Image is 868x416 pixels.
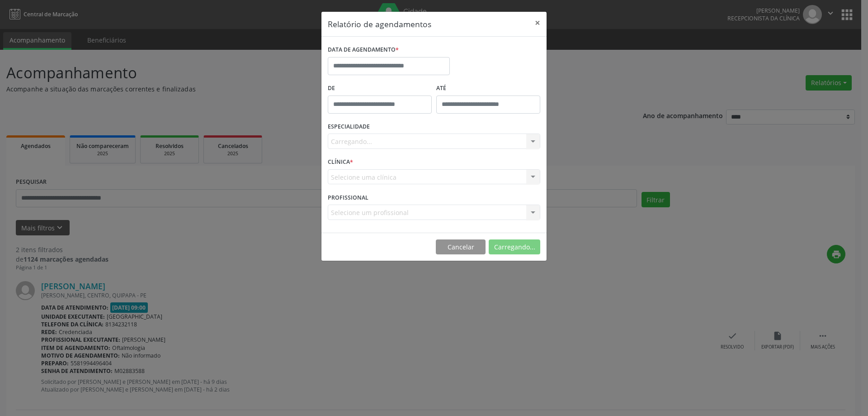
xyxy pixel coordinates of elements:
[328,81,432,96] label: De
[328,120,370,134] label: ESPECIALIDADE
[489,239,540,255] button: Carregando...
[436,239,486,255] button: Cancelar
[328,155,353,169] label: CLÍNICA
[328,18,431,30] h5: Relatório de agendamentos
[328,191,368,205] label: PROFISSIONAL
[436,81,540,96] label: ATÉ
[328,43,399,57] label: DATA DE AGENDAMENTO
[528,12,547,34] button: Close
